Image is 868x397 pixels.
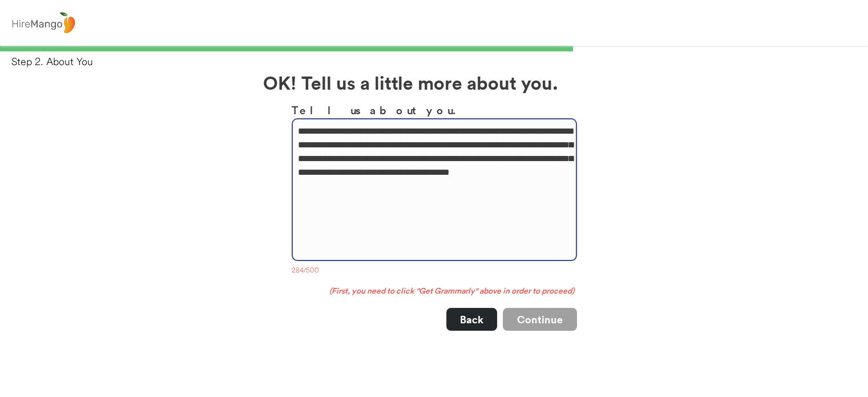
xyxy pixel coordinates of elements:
[11,54,868,69] div: Step 2. About You
[292,266,577,277] div: 284/500
[2,46,866,51] div: 66%
[292,102,577,118] h3: Tell us about you.
[263,69,605,96] h2: OK! Tell us a little more about you.
[446,308,497,331] button: Back
[503,308,577,331] button: Continue
[292,286,577,297] div: (First, you need to click "Get Grammarly" above in order to proceed)
[9,10,78,37] img: logo%20-%20hiremango%20gray.png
